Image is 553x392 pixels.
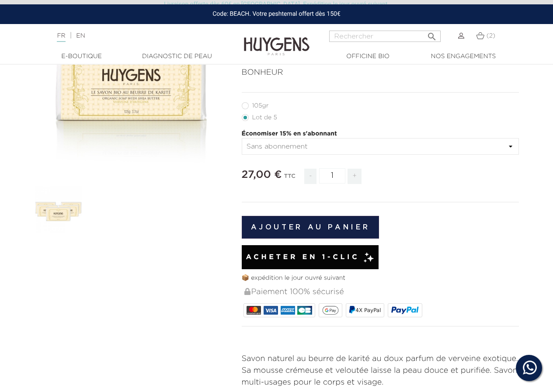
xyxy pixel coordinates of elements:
[244,288,250,295] img: Paiement 100% sécurisé
[322,306,339,315] img: google_pay
[52,31,224,41] div: |
[348,169,362,184] span: +
[264,306,278,315] img: VISA
[242,129,519,139] p: Économiser 15% en s'abonnant
[242,274,519,283] p: 📦 expédition le jour ouvré suivant
[244,23,310,57] img: Huygens
[57,33,65,42] a: FR
[420,52,507,61] a: Nos engagements
[329,31,441,42] input: Rechercher
[427,29,437,39] i: 
[242,216,379,239] button: Ajouter au panier
[324,52,412,61] a: Officine Bio
[76,33,85,39] a: EN
[297,306,312,315] img: CB_NATIONALE
[319,168,345,184] input: Quantité
[476,32,495,39] a: (2)
[284,167,296,191] div: TTC
[242,102,279,109] label: 105gr
[424,28,440,40] button: 
[247,306,261,315] img: MASTERCARD
[304,169,316,184] span: -
[355,307,381,313] span: 4X PayPal
[242,67,519,79] p: BONHEUR
[242,114,288,121] label: Lot de 5
[487,33,495,39] span: (2)
[242,353,519,389] p: Savon naturel au beurre de karité au doux parfum de verveine exotique. Sa mousse crémeuse et velo...
[281,306,295,315] img: AMEX
[243,283,519,302] div: Paiement 100% sécurisé
[38,52,125,61] a: E-Boutique
[242,170,282,180] span: 27,00 €
[133,52,221,61] a: Diagnostic de peau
